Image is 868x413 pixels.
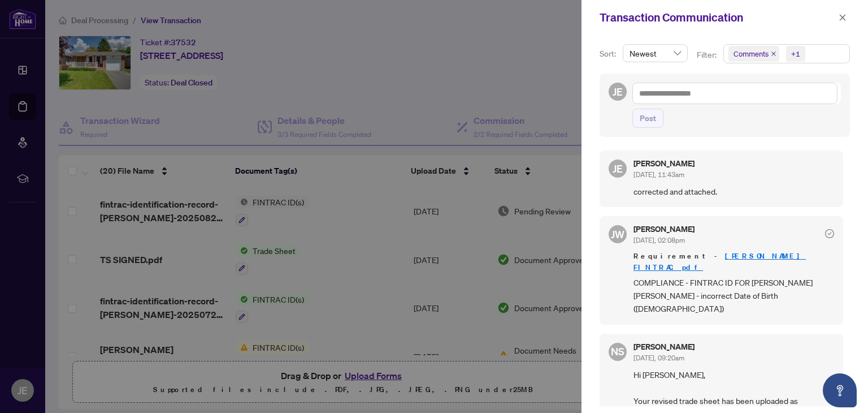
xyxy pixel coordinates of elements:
span: [DATE], 09:20am [633,354,684,362]
span: JE [613,161,623,177]
span: close [839,14,847,21]
span: [DATE], 02:08pm [633,236,685,244]
h5: [PERSON_NAME] [633,343,695,351]
span: check-circle [825,229,834,238]
span: COMPLIANCE - FINTRAC ID FOR [PERSON_NAME] [PERSON_NAME] - incorrect Date of Birth ([DEMOGRAPHIC_D... [633,276,834,316]
span: close [771,51,776,57]
span: Requirement - [633,251,834,273]
div: Transaction Communication [600,9,835,26]
span: corrected and attached. [633,185,834,198]
button: Post [632,109,663,128]
button: Open asap [823,373,857,407]
span: [DATE], 11:43am [633,170,684,179]
span: Comments [734,48,769,59]
div: +1 [791,48,800,59]
span: JE [613,84,623,100]
span: Newest [630,45,681,62]
span: JW [611,226,624,242]
p: Filter: [697,49,718,61]
span: Comments [728,46,779,62]
h5: [PERSON_NAME] [633,160,695,167]
p: Sort: [600,48,618,60]
h5: [PERSON_NAME] [633,225,695,233]
span: NS [611,343,624,359]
